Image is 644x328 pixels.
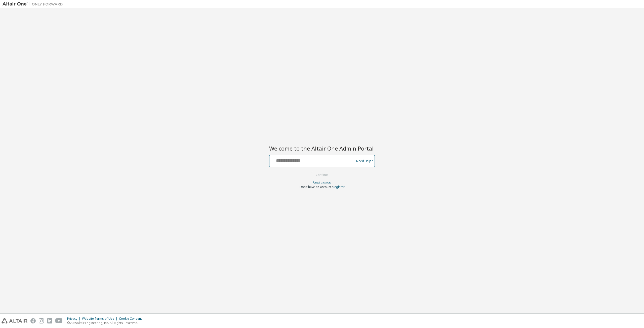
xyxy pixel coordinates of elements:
span: Don't have an account? [300,185,333,189]
img: youtube.svg [55,318,63,323]
div: Website Terms of Use [82,317,119,321]
div: Cookie Consent [119,317,145,321]
h2: Welcome to the Altair One Admin Portal [269,145,375,152]
img: instagram.svg [39,318,44,323]
img: Altair One [3,2,65,7]
a: Register [333,185,345,189]
img: linkedin.svg [47,318,52,323]
p: © 2025 Altair Engineering, Inc. All Rights Reserved. [67,321,145,325]
a: Forgot password [313,181,332,184]
a: Need Help? [356,161,373,161]
div: Privacy [67,317,82,321]
img: facebook.svg [30,318,36,323]
img: altair_logo.svg [2,318,27,323]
